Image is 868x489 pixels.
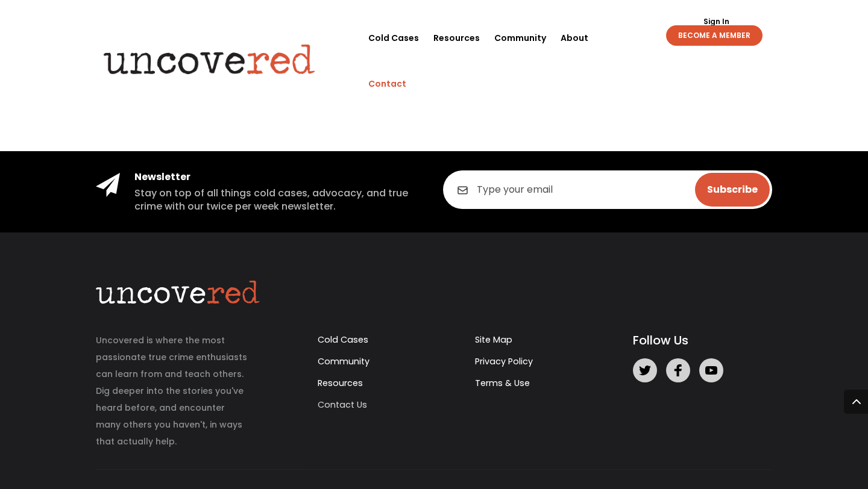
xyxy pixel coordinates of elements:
a: Community [318,355,370,367]
a: Resources [318,377,363,389]
h4: Newsletter [134,170,425,184]
p: Uncovered is where the most passionate true crime enthusiasts can learn from and teach others. Di... [96,332,251,450]
a: Terms & Use [475,377,530,389]
a: Sign In [697,18,736,25]
a: Resources [433,15,480,61]
input: Type your email [443,170,772,209]
a: Community [494,15,546,61]
h5: Follow Us [633,332,772,349]
a: Contact [368,61,406,107]
a: BECOME A MEMBER [666,25,763,46]
a: Cold Cases [318,334,368,346]
a: Contact Us [318,399,367,411]
img: Uncovered logo [93,36,325,83]
input: Subscribe [695,173,770,207]
a: Privacy Policy [475,355,533,367]
a: Cold Cases [368,15,419,61]
h5: Stay on top of all things cold cases, advocacy, and true crime with our twice per week newsletter. [134,187,425,214]
a: Site Map [475,334,512,346]
a: About [561,15,588,61]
